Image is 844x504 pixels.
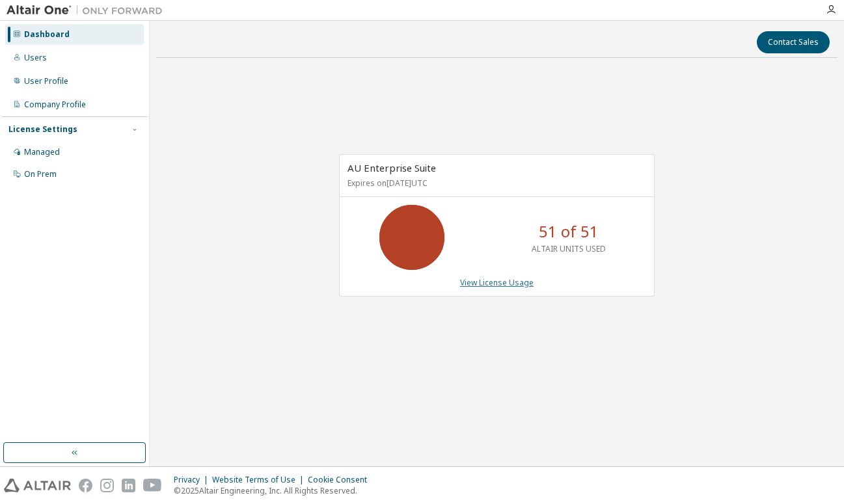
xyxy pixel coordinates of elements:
button: Contact Sales [757,31,830,53]
img: facebook.svg [79,479,92,492]
div: User Profile [24,76,68,86]
div: Managed [24,147,60,157]
div: Dashboard [24,29,70,40]
div: Users [24,53,47,63]
p: 51 of 51 [539,220,599,243]
p: Expires on [DATE] UTC [347,178,643,189]
div: Company Profile [24,99,86,110]
p: © 2025 Altair Engineering, Inc. All Rights Reserved. [174,485,375,496]
div: Privacy [174,475,212,485]
div: License Settings [8,124,77,135]
a: View License Usage [460,277,534,288]
div: Website Terms of Use [212,475,308,485]
img: Altair One [7,4,169,17]
p: ALTAIR UNITS USED [532,243,606,254]
img: youtube.svg [143,479,162,492]
img: linkedin.svg [122,479,135,492]
span: AU Enterprise Suite [347,161,436,174]
img: altair_logo.svg [4,479,71,492]
div: Cookie Consent [308,475,375,485]
img: instagram.svg [100,479,114,492]
div: On Prem [24,169,57,179]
